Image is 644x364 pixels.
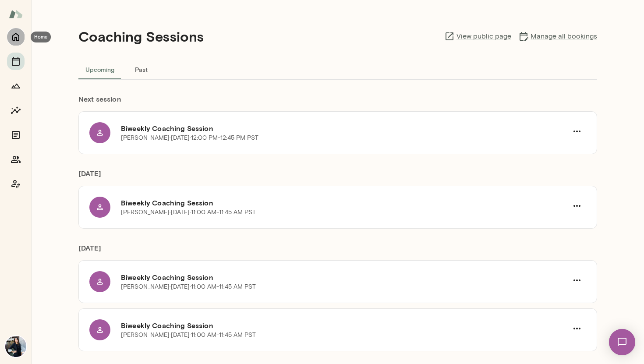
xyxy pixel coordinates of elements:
[5,336,26,357] img: Allyson Tom
[121,123,568,134] h6: Biweekly Coaching Session
[7,175,25,193] button: Coach app
[78,59,121,80] button: Upcoming
[78,28,204,45] h4: Coaching Sessions
[518,31,597,42] a: Manage all bookings
[7,151,25,168] button: Members
[78,94,597,111] h6: Next session
[121,134,258,142] p: [PERSON_NAME] · [DATE] · 12:00 PM-12:45 PM PST
[78,168,597,186] h6: [DATE]
[7,28,25,46] button: Home
[121,198,568,208] h6: Biweekly Coaching Session
[121,208,256,217] p: [PERSON_NAME] · [DATE] · 11:00 AM-11:45 AM PST
[444,31,511,42] a: View public page
[7,77,25,95] button: Growth Plan
[78,243,597,260] h6: [DATE]
[121,283,256,291] p: [PERSON_NAME] · [DATE] · 11:00 AM-11:45 AM PST
[31,32,51,42] div: Home
[121,59,161,80] button: Past
[9,6,23,22] img: Mento
[78,59,597,80] div: basic tabs example
[7,126,25,144] button: Documents
[121,320,568,331] h6: Biweekly Coaching Session
[7,53,25,70] button: Sessions
[121,331,256,339] p: [PERSON_NAME] · [DATE] · 11:00 AM-11:45 AM PST
[121,272,568,283] h6: Biweekly Coaching Session
[7,102,25,119] button: Insights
